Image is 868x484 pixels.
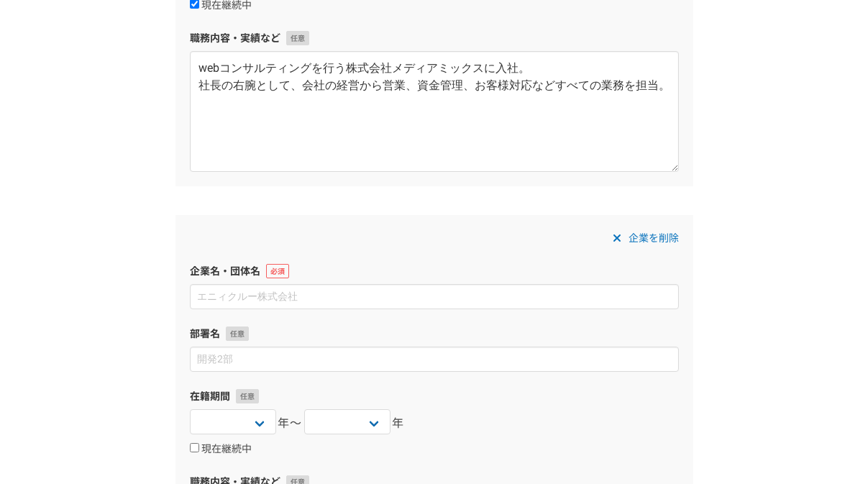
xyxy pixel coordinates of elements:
input: 開発2部 [190,347,679,372]
input: 現在継続中 [190,443,199,452]
label: 在籍期間 [190,389,679,404]
label: 部署名 [190,327,679,342]
label: 企業名・団体名 [190,264,679,279]
label: 現在継続中 [190,443,252,456]
span: 年〜 [278,415,303,432]
span: 企業を削除 [629,229,679,247]
span: 年 [392,415,405,432]
label: 職務内容・実績など [190,31,679,46]
input: エニィクルー株式会社 [190,284,679,309]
